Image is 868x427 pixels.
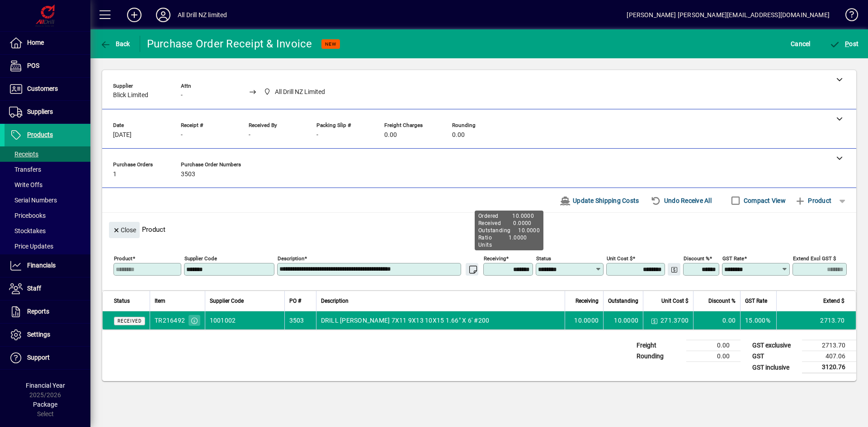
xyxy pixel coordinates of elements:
span: Home [27,39,44,46]
td: GST exclusive [748,340,802,351]
td: 1001002 [205,311,284,329]
a: Settings [5,324,90,346]
a: Staff [5,277,90,300]
span: 10.0000 [574,316,599,325]
td: 3503 [284,311,316,329]
td: Freight [632,340,686,351]
span: Description [321,296,349,306]
span: Price Updates [9,243,53,250]
td: GST [748,351,802,362]
button: Add [120,7,149,23]
td: 3120.76 [802,362,856,373]
span: Financials [27,262,56,269]
td: 2713.70 [802,340,856,351]
a: POS [5,55,90,77]
span: Supplier Code [210,296,244,306]
a: Receipts [5,146,90,162]
span: Suppliers [27,108,53,115]
button: Update Shipping Costs [556,192,643,209]
td: 15.000% [740,311,776,329]
mat-label: GST rate [722,255,744,262]
td: 407.06 [802,351,856,362]
span: - [181,131,183,139]
button: Profile [149,7,178,23]
span: Package [33,401,57,408]
span: NEW [325,41,336,47]
span: GST Rate [745,296,767,306]
a: Pricebooks [5,208,90,223]
app-page-header-button: Close [107,225,142,234]
a: Financials [5,254,90,277]
a: Serial Numbers [5,192,90,208]
span: Receiving [576,296,599,306]
span: Settings [27,331,50,338]
span: Customers [27,85,58,92]
span: - [249,131,250,139]
td: 0.00 [686,340,741,351]
span: Transfers [9,166,41,173]
span: Serial Numbers [9,197,57,204]
span: Financial Year [26,382,65,389]
span: Staff [27,285,41,292]
mat-label: Description [278,255,304,262]
span: PO # [289,296,301,306]
td: 2713.70 [776,311,856,329]
a: Support [5,347,90,369]
button: Product [790,192,836,209]
span: Status [114,296,130,306]
span: 271.3700 [660,316,689,325]
span: Receipts [9,150,38,158]
mat-label: Supplier Code [184,255,217,262]
button: Change Price Levels [648,314,660,327]
span: 0.00 [384,131,397,139]
span: Received [118,319,142,324]
button: Change Price Levels [668,263,680,276]
label: Compact View [742,196,786,205]
span: 1 [113,171,117,178]
div: Product [102,213,856,240]
td: Rounding [632,351,686,362]
span: - [316,131,318,139]
span: Products [27,131,53,138]
mat-label: Discount % [684,255,709,262]
span: P [845,40,849,47]
span: Product [795,193,831,208]
span: - [181,92,183,99]
span: Item [155,296,165,306]
span: 3503 [181,171,195,178]
span: ost [830,40,859,47]
mat-label: Status [536,255,551,262]
a: Price Updates [5,239,90,254]
a: Stocktakes [5,223,90,239]
div: TR216492 [155,316,185,325]
td: 10.0000 [603,311,643,329]
span: Extend $ [823,296,844,306]
td: 0.00 [693,311,740,329]
button: Post [827,36,861,52]
td: GST inclusive [748,362,802,373]
span: All Drill NZ Limited [261,86,329,98]
a: Suppliers [5,101,90,123]
span: Write Offs [9,181,42,188]
span: Pricebooks [9,212,46,219]
a: Write Offs [5,177,90,192]
span: POS [27,62,39,69]
a: Customers [5,78,90,100]
div: Ordered 10.0000 Received 0.0000 Outstanding 10.0000 Ratio 1.0000 Units [475,211,543,250]
a: Transfers [5,162,90,177]
mat-label: Receiving [484,255,506,262]
span: Stocktakes [9,227,46,235]
span: Unit Cost $ [661,296,689,306]
mat-label: Extend excl GST $ [793,255,836,262]
app-page-header-button: Back [90,36,140,52]
div: [PERSON_NAME] [PERSON_NAME][EMAIL_ADDRESS][DOMAIN_NAME] [627,8,830,22]
span: Outstanding [608,296,638,306]
span: Support [27,354,50,361]
span: Cancel [791,37,811,51]
span: Undo Receive All [651,193,712,208]
button: Cancel [788,36,813,52]
span: [DATE] [113,131,132,139]
a: Reports [5,300,90,323]
button: Back [98,36,132,52]
span: Blick Limited [113,92,148,99]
